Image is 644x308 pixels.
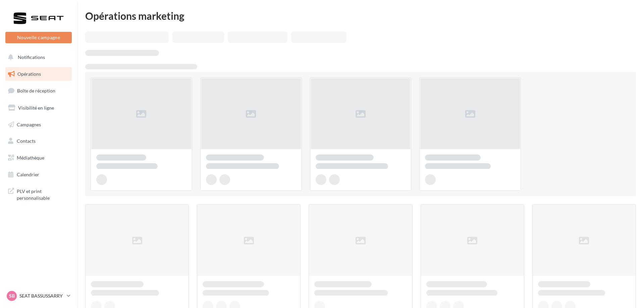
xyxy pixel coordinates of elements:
[4,101,73,115] a: Visibilité en ligne
[4,83,73,98] a: Boîte de réception
[18,105,54,111] span: Visibilité en ligne
[4,134,73,148] a: Contacts
[17,88,55,94] span: Boîte de réception
[17,138,36,144] span: Contacts
[4,50,70,64] button: Notifications
[17,71,41,77] span: Opérations
[9,293,15,299] span: SB
[17,187,69,201] span: PLV et print personnalisable
[4,67,73,81] a: Opérations
[17,172,39,177] span: Calendrier
[85,11,636,21] div: Opérations marketing
[4,151,73,165] a: Médiathèque
[19,293,64,299] p: SEAT BASSUSSARRY
[5,290,72,302] a: SB SEAT BASSUSSARRY
[17,121,41,127] span: Campagnes
[17,155,44,161] span: Médiathèque
[4,118,73,132] a: Campagnes
[5,32,72,43] button: Nouvelle campagne
[18,54,45,60] span: Notifications
[4,168,73,182] a: Calendrier
[4,184,73,204] a: PLV et print personnalisable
